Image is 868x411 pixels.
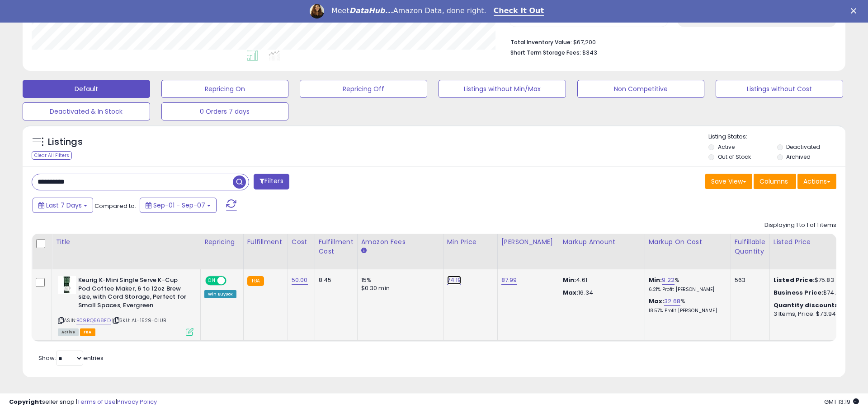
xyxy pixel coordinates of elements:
span: Compared to: [94,202,136,210]
button: Listings without Min/Max [439,80,566,98]
label: Out of Stock [718,153,751,161]
div: Cost [292,237,311,247]
img: Profile image for Georgie [310,4,324,18]
p: 16.34 [563,289,638,297]
div: [PERSON_NAME] [501,237,555,247]
div: Clear All Filters [32,151,72,160]
button: Default [23,80,150,98]
span: | SKU: AL-1529-0IUB [112,317,166,324]
strong: Min: [563,276,576,284]
p: 4.61 [563,276,638,284]
a: 87.99 [501,276,517,285]
button: Repricing On [161,80,289,98]
th: The percentage added to the cost of goods (COGS) that forms the calculator for Min & Max prices. [645,234,731,269]
span: $343 [582,48,597,57]
small: FBA [247,276,264,286]
a: 74.19 [447,276,462,285]
div: 8.45 [319,276,350,284]
a: Privacy Policy [117,397,157,406]
button: Deactivated & In Stock [23,102,150,120]
span: FBA [80,328,95,336]
span: Show: entries [38,354,104,362]
div: : [774,301,849,309]
p: Listing States: [708,133,845,141]
b: Short Term Storage Fees: [510,49,581,56]
a: 50.00 [292,276,308,285]
h5: Listings [48,136,83,148]
div: $75.83 [774,276,849,284]
a: Check It Out [494,6,544,16]
button: Sep-01 - Sep-07 [140,198,217,213]
b: Keurig K-Mini Single Serve K-Cup Pod Coffee Maker, 6 to 12oz Brew size, with Cord Storage, Perfec... [78,276,188,312]
small: Amazon Fees. [361,247,367,255]
div: % [649,276,724,293]
b: Max: [649,297,665,305]
div: Repricing [204,237,240,247]
p: 6.21% Profit [PERSON_NAME] [649,286,724,293]
b: Min: [649,276,662,284]
div: Fulfillable Quantity [735,237,766,256]
div: % [649,297,724,314]
span: All listings currently available for purchase on Amazon [58,328,79,336]
div: Fulfillment [247,237,284,247]
button: 0 Orders 7 days [161,102,289,120]
label: Archived [786,153,811,161]
li: $67,200 [510,36,830,47]
span: Columns [759,177,788,186]
a: B09RQ568FD [76,317,111,324]
a: 32.68 [664,297,680,306]
span: OFF [225,277,240,285]
a: Terms of Use [77,397,116,406]
button: Last 7 Days [33,198,93,213]
button: Repricing Off [300,80,427,98]
label: Active [718,143,735,151]
div: 3 Items, Price: $73.94 [774,310,849,318]
div: 563 [735,276,763,284]
div: Displaying 1 to 1 of 1 items [764,221,836,230]
button: Columns [754,174,796,189]
div: $74.31 [774,289,849,297]
div: Min Price [447,237,494,247]
p: 18.57% Profit [PERSON_NAME] [649,308,724,314]
div: Meet Amazon Data, done right. [331,6,486,15]
strong: Max: [563,288,579,297]
label: Deactivated [786,143,820,151]
div: $0.30 min [361,284,436,292]
b: Listed Price: [774,276,815,284]
span: Sep-01 - Sep-07 [153,201,205,210]
div: Win BuyBox [204,290,236,298]
div: 15% [361,276,436,284]
div: Markup on Cost [649,237,727,247]
button: Save View [705,174,752,189]
button: Filters [254,174,289,189]
button: Listings without Cost [716,80,843,98]
div: Amazon Fees [361,237,439,247]
div: ASIN: [58,276,193,335]
a: 9.22 [662,276,675,285]
div: Fulfillment Cost [319,237,354,256]
button: Actions [797,174,836,189]
div: Close [851,8,860,14]
div: seller snap | | [9,398,157,406]
div: Title [56,237,197,247]
b: Business Price: [774,288,823,297]
b: Total Inventory Value: [510,38,572,46]
span: ON [206,277,217,285]
div: Listed Price [774,237,852,247]
span: Last 7 Days [46,201,82,210]
button: Non Competitive [577,80,705,98]
div: Markup Amount [563,237,641,247]
span: 2025-09-15 13:19 GMT [824,397,859,406]
i: DataHub... [349,6,393,15]
strong: Copyright [9,397,42,406]
img: 314HPaQ065L._SL40_.jpg [58,276,76,294]
b: Quantity discounts [774,301,839,309]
